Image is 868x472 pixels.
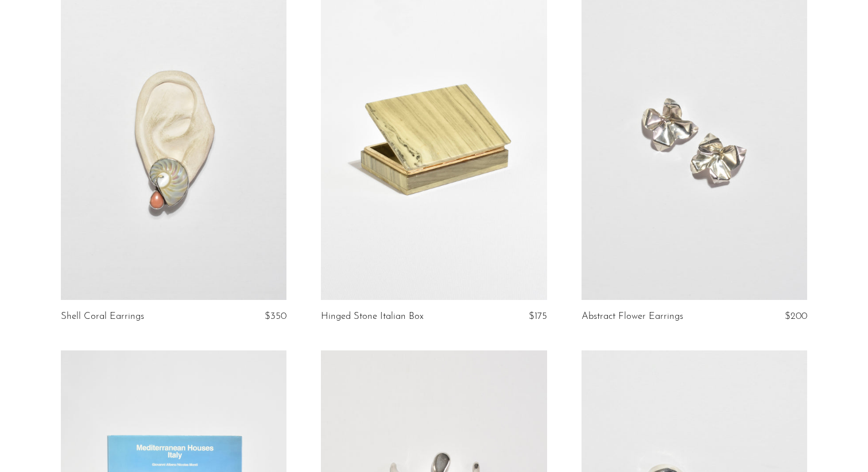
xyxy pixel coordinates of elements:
[321,311,424,322] a: Hinged Stone Italian Box
[265,311,286,321] span: $350
[582,311,683,322] a: Abstract Flower Earrings
[529,311,547,321] span: $175
[785,311,807,321] span: $200
[61,311,144,322] a: Shell Coral Earrings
